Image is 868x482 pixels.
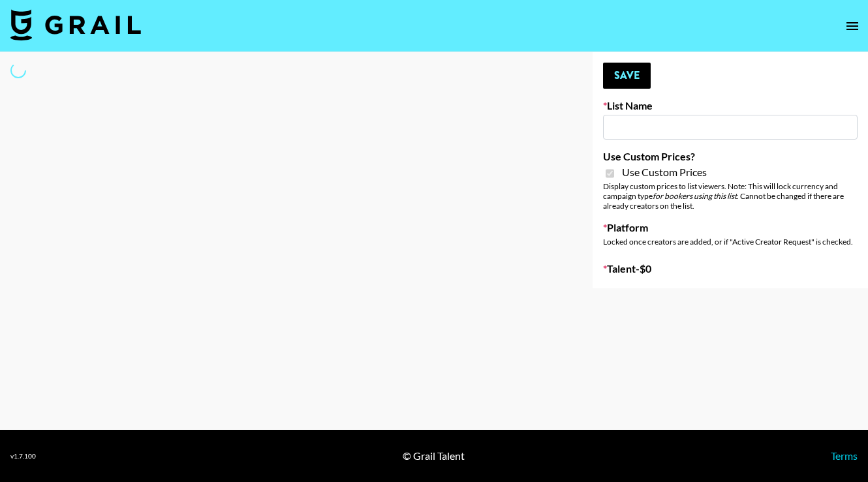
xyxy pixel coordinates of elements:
button: open drawer [839,13,865,39]
div: Display custom prices to list viewers. Note: This will lock currency and campaign type . Cannot b... [603,181,858,211]
label: List Name [603,99,858,112]
img: Grail Talent [10,9,141,40]
div: Locked once creators are added, or if "Active Creator Request" is checked. [603,237,858,247]
div: © Grail Talent [403,449,465,462]
label: Use Custom Prices? [603,150,858,163]
em: for bookers using this list [653,191,737,201]
a: Terms [831,449,858,462]
button: Save [603,63,651,89]
span: Use Custom Prices [622,166,707,179]
label: Talent - $ 0 [603,262,858,275]
label: Platform [603,221,858,234]
div: v 1.7.100 [10,452,36,460]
